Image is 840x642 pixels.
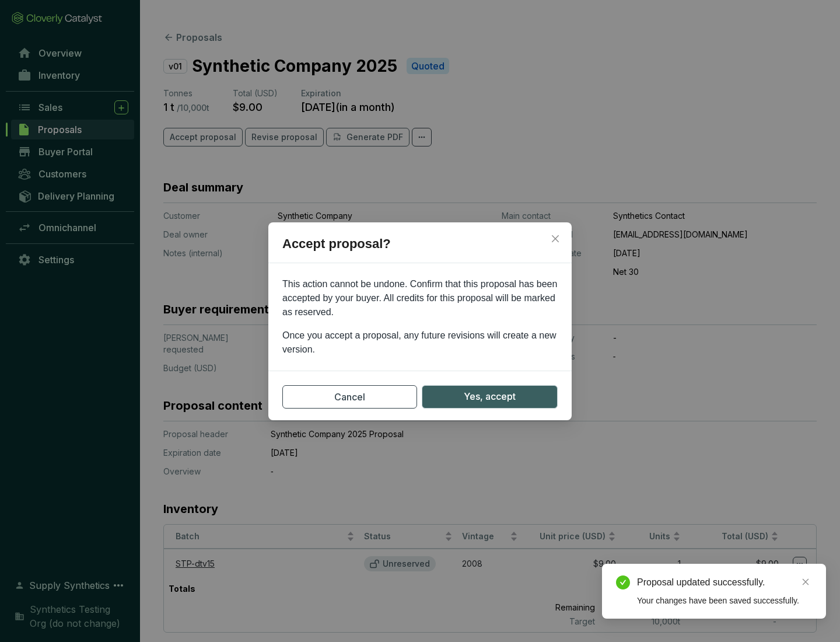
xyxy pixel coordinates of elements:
[546,229,565,248] button: Close
[422,385,558,409] button: Yes, accept
[268,234,572,263] h2: Accept proposal?
[282,329,558,357] p: Once you accept a proposal, any future revisions will create a new version.
[546,234,565,243] span: Close
[799,575,812,588] a: Close
[801,578,810,586] span: close
[334,390,365,404] span: Cancel
[637,575,812,589] div: Proposal updated successfully.
[616,575,630,589] span: check-circle
[282,277,558,319] p: This action cannot be undone. Confirm that this proposal has been accepted by your buyer. All cre...
[637,594,812,607] div: Your changes have been saved successfully.
[551,234,560,243] span: close
[282,385,417,409] button: Cancel
[464,389,516,404] span: Yes, accept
